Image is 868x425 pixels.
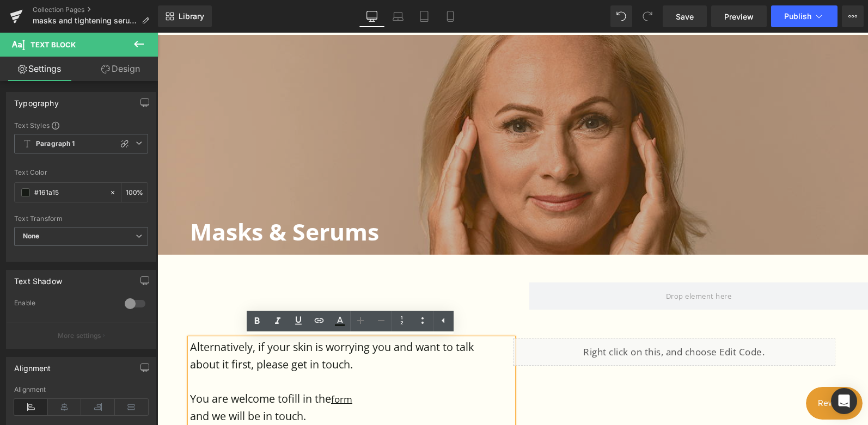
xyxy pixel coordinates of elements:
p: You are welcome to [33,358,342,375]
p: More settings [58,331,101,341]
div: Alignment [14,358,51,373]
p: Alternatively, if your skin is worrying you and want to talk about it first, please get in touch. [33,306,342,340]
h1: Masks & Serums [33,185,711,213]
span: Text Block [30,40,76,49]
div: Text Transform [14,215,148,223]
a: Tablet [411,5,437,27]
button: More settings [7,323,156,348]
div: Open Intercom Messenger [831,388,857,414]
iframe: Button to open loyalty program pop-up [649,354,705,387]
a: Laptop [385,5,411,27]
a: Desktop [359,5,385,27]
span: Save [676,11,694,22]
button: Redo [637,5,658,27]
a: Design [81,57,160,81]
a: Mobile [437,5,463,27]
input: Color [34,187,104,199]
a: New Library [158,5,212,27]
div: Alignment [14,386,148,393]
span: fill in the [131,359,174,373]
button: Undo [610,5,632,27]
div: Text Styles [14,121,148,130]
div: Typography [14,93,59,108]
div: Text Shadow [14,270,62,286]
span: Preview [724,11,754,22]
div: Enable [14,299,114,310]
div: Text Color [14,169,148,176]
a: form [174,360,195,373]
span: Publish [784,12,811,21]
b: Paragraph 1 [36,139,75,149]
a: Preview [711,5,767,27]
div: % [121,183,148,202]
button: More [842,5,864,27]
b: None [23,232,40,240]
p: and we will be in touch. [33,375,342,392]
span: Library [179,11,204,21]
button: Publish [771,5,838,27]
a: Collection Pages [33,5,158,14]
span: masks and tightening serums [33,16,137,25]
